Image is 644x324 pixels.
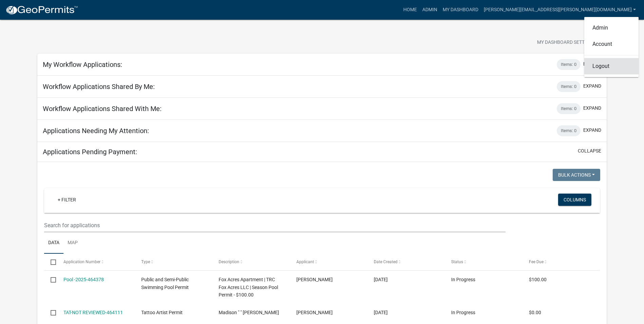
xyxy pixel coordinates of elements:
[43,105,162,113] h5: Workflow Applications Shared With Me:
[537,39,595,47] span: My Dashboard Settings
[481,3,639,16] a: [PERSON_NAME][EMAIL_ADDRESS][PERSON_NAME][DOMAIN_NAME]
[43,60,122,69] h5: My Workflow Applications:
[141,310,183,315] span: Tattoo Artist Permit
[445,254,522,270] datatable-header-cell: Status
[578,147,601,155] button: collapse
[44,254,57,270] datatable-header-cell: Select
[43,148,137,156] h5: Applications Pending Payment:
[558,194,591,206] button: Columns
[219,277,278,298] span: Fox Acres Apartment | TRC Fox Acres LLC | Season Pool Permit - $100.00
[583,127,601,134] button: expand
[43,127,149,135] h5: Applications Needing My Attention:
[451,277,475,282] span: In Progress
[63,232,82,254] a: Map
[584,36,639,52] a: Account
[374,310,388,315] span: 08/14/2025
[557,59,581,70] div: Items: 0
[532,36,610,49] button: My Dashboard Settingssettings
[63,259,100,264] span: Application Number
[553,169,600,181] button: Bulk Actions
[529,259,544,264] span: Fee Due
[63,310,123,315] a: TAT-NOT REVIEWED-464111
[529,277,547,282] span: $100.00
[57,254,134,270] datatable-header-cell: Application Number
[584,58,639,74] a: Logout
[451,259,463,264] span: Status
[141,277,189,290] span: Public and Semi-Public Swimming Pool Permit
[440,3,481,16] a: My Dashboard
[374,259,398,264] span: Date Created
[296,310,333,315] span: Madison Drew Moore
[583,105,601,112] button: expand
[141,259,150,264] span: Type
[584,20,639,36] a: Admin
[557,103,581,114] div: Items: 0
[557,125,581,136] div: Items: 0
[52,194,81,206] a: + Filter
[401,3,420,16] a: Home
[583,83,601,90] button: expand
[374,277,388,282] span: 08/15/2025
[63,277,104,282] a: Pool -2025-464378
[529,310,541,315] span: $0.00
[219,310,279,315] span: Madison " " Drew
[296,259,314,264] span: Applicant
[44,232,63,254] a: Data
[290,254,367,270] datatable-header-cell: Applicant
[219,259,239,264] span: Description
[44,218,505,232] input: Search for applications
[584,17,639,77] div: [PERSON_NAME][EMAIL_ADDRESS][PERSON_NAME][DOMAIN_NAME]
[367,254,445,270] datatable-header-cell: Date Created
[212,254,290,270] datatable-header-cell: Description
[522,254,600,270] datatable-header-cell: Fee Due
[420,3,440,16] a: Admin
[451,310,475,315] span: In Progress
[583,60,601,68] button: expand
[135,254,212,270] datatable-header-cell: Type
[43,83,155,91] h5: Workflow Applications Shared By Me:
[296,277,333,282] span: Richard Vandall
[557,81,581,92] div: Items: 0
